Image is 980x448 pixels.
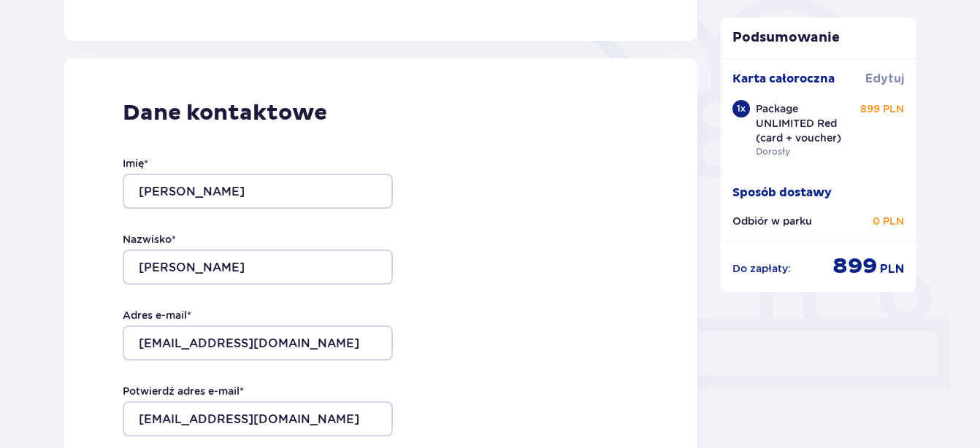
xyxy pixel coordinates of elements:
input: Nazwisko [123,250,393,285]
p: 0 PLN [873,214,904,228]
label: Imię * [123,156,148,171]
input: Potwierdź adres e-mail [123,401,393,436]
div: 1 x [732,100,750,117]
button: Edytuj [865,71,904,87]
label: Nazwisko * [123,232,176,247]
p: Podsumowanie [721,29,916,47]
p: Dane kontaktowe [123,99,639,127]
p: Do zapłaty : [732,261,791,276]
label: Potwierdź adres e-mail * [123,384,244,398]
p: Dorosły [756,145,790,158]
label: Adres e-mail * [123,308,191,323]
p: 899 [832,252,877,280]
p: Sposób dostawy [732,185,832,201]
p: Package UNLIMITED Red (card + voucher) [756,101,857,145]
p: Karta całoroczna [732,71,835,87]
input: Adres e-mail [123,325,393,360]
p: PLN [880,261,904,277]
input: Imię [123,174,393,209]
p: Odbiór w parku [732,214,812,228]
p: 899 PLN [860,101,904,116]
